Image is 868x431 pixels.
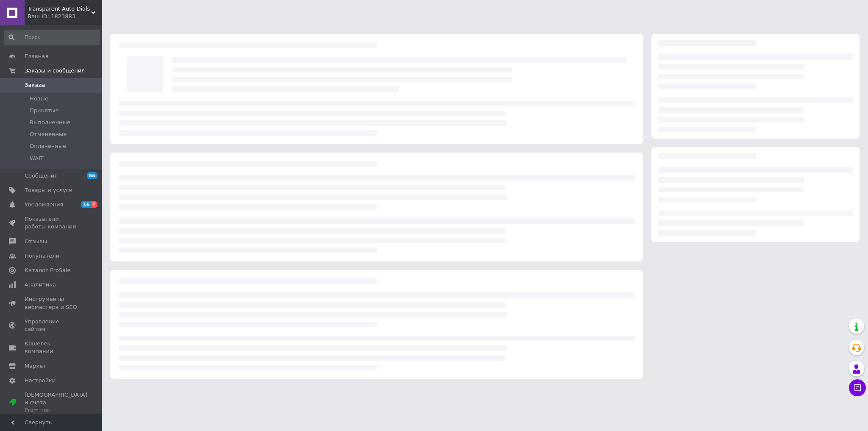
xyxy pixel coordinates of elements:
[30,95,48,103] span: Новые
[25,340,78,355] span: Кошелек компании
[81,201,91,208] span: 16
[25,391,87,414] span: [DEMOGRAPHIC_DATA] и счета
[30,107,59,114] span: Принятые
[25,406,87,414] div: Prom топ
[30,155,44,162] span: WAIT
[25,215,78,231] span: Показатели работы компании
[25,252,59,260] span: Покупатели
[87,172,97,179] span: 65
[25,67,85,75] span: Заказы и сообщения
[25,53,48,60] span: Главная
[25,186,72,194] span: Товары и услуги
[91,201,97,208] span: 7
[25,267,70,274] span: Каталог ProSale
[28,5,91,13] span: Transparent Auto Dials
[28,13,102,20] div: Ваш ID: 1823883
[25,362,46,370] span: Маркет
[25,377,56,384] span: Настройки
[30,131,67,138] span: Отмененные
[25,281,56,289] span: Аналитика
[25,295,78,311] span: Инструменты вебмастера и SEO
[25,318,78,333] span: Управление сайтом
[30,119,70,126] span: Выполненные
[25,172,58,180] span: Сообщения
[30,142,66,150] span: Оплаченные
[25,238,47,245] span: Отзывы
[4,30,100,45] input: Поиск
[25,81,45,89] span: Заказы
[25,201,63,209] span: Уведомления
[849,379,866,396] button: Чат с покупателем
